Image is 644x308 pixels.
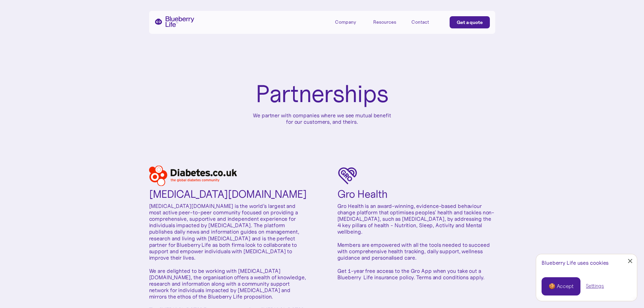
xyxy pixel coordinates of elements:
[335,19,356,25] div: Company
[256,81,388,107] h1: Partnerships
[335,16,365,27] div: Company
[154,16,194,27] a: home
[337,189,387,200] h2: Gro Health
[623,254,637,268] a: Close Cookie Popup
[149,189,307,200] h2: [MEDICAL_DATA][DOMAIN_NAME]
[411,16,442,27] a: Contact
[411,19,429,25] div: Contact
[450,16,490,28] a: Get a quote
[542,260,631,266] div: Blueberry Life uses cookies
[337,203,495,281] p: Gro Health is an award-winning, evidence-based behaviour change platform that optimises peoples' ...
[549,283,573,290] div: 🍪 Accept
[373,19,396,25] div: Resources
[457,19,483,26] div: Get a quote
[586,283,604,290] a: Settings
[373,16,404,27] div: Resources
[251,112,393,125] p: We partner with companies where we see mutual benefit for our customers, and theirs.
[542,277,580,295] a: 🍪 Accept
